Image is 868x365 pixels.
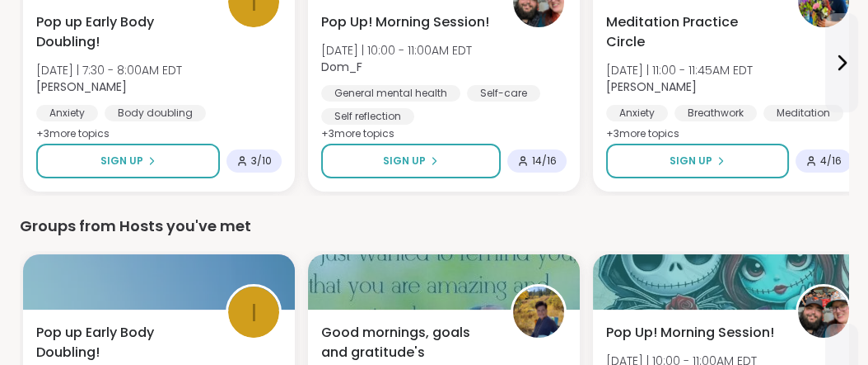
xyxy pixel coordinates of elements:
div: Groups from Hosts you've met [20,215,848,238]
span: Sign Up [100,154,143,168]
span: Sign Up [383,154,426,168]
img: Dom_F [798,287,849,338]
span: Pop up Early Body Doubling! [36,323,208,363]
span: I [251,293,257,332]
span: Pop Up! Morning Session! [606,323,774,343]
span: Pop Up! Morning Session! [321,12,489,32]
div: Self-care [467,85,540,102]
b: [PERSON_NAME] [36,78,127,95]
div: General mental health [321,85,460,102]
span: 14 / 16 [532,154,557,168]
span: Pop up Early Body Doubling! [36,12,208,52]
span: 3 / 10 [251,154,272,168]
span: Sign Up [670,154,712,168]
b: [PERSON_NAME] [606,78,697,95]
span: [DATE] | 11:00 - 11:45AM EDT [606,62,753,78]
button: Sign Up [321,144,501,178]
span: [DATE] | 7:30 - 8:00AM EDT [36,62,182,78]
span: [DATE] | 10:00 - 11:00AM EDT [321,42,472,59]
div: Anxiety [606,105,668,121]
span: Good mornings, goals and gratitude's [321,323,492,363]
span: Meditation Practice Circle [606,12,777,52]
span: 4 / 16 [820,154,842,168]
b: Dom_F [321,59,362,75]
button: Sign Up [606,144,789,178]
button: Sign Up [36,144,220,178]
img: CharityRoss [513,287,564,338]
div: Body doubling [105,105,206,121]
div: Self reflection [321,108,414,125]
div: Meditation [763,105,843,121]
div: Breathwork [674,105,757,121]
div: Anxiety [36,105,98,121]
